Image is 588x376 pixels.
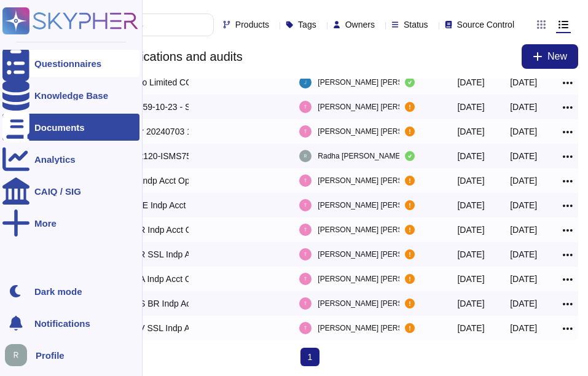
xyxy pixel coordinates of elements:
[457,297,484,310] div: [DATE]
[299,125,312,138] img: user
[404,20,428,29] span: Status
[510,101,537,113] div: [DATE]
[318,199,441,211] span: [PERSON_NAME] [PERSON_NAME]
[457,76,484,88] div: [DATE]
[298,20,316,29] span: Tags
[2,146,139,173] a: Analytics
[318,76,441,88] span: [PERSON_NAME] [PERSON_NAME]
[510,76,537,88] div: [DATE]
[299,150,312,162] img: user
[457,150,484,162] div: [DATE]
[510,322,537,334] div: [DATE]
[299,248,312,260] img: user
[457,125,484,138] div: [DATE]
[510,248,537,260] div: [DATE]
[34,123,85,132] div: Documents
[457,20,514,29] span: Source Control
[318,297,441,310] span: [PERSON_NAME] [PERSON_NAME]
[299,273,312,285] img: user
[2,114,139,141] a: Documents
[34,155,76,164] div: Analytics
[457,322,484,334] div: [DATE]
[318,224,441,236] span: [PERSON_NAME] [PERSON_NAME]
[510,273,537,285] div: [DATE]
[299,224,312,236] img: user
[457,174,484,187] div: [DATE]
[510,297,537,310] div: [DATE]
[299,174,312,187] img: user
[510,125,537,138] div: [DATE]
[34,187,81,196] div: CAIQ / SIG
[34,91,108,100] div: Knowledge Base
[510,224,537,236] div: [DATE]
[2,82,139,109] a: Knowledge Base
[345,20,375,29] span: Owners
[510,150,537,162] div: [DATE]
[318,322,441,334] span: [PERSON_NAME] [PERSON_NAME]
[300,348,320,366] span: 1
[510,174,537,187] div: [DATE]
[299,297,312,310] img: user
[299,322,312,334] img: user
[318,101,441,113] span: [PERSON_NAME] [PERSON_NAME]
[34,287,82,296] div: Dark mode
[299,101,312,113] img: user
[457,224,484,236] div: [DATE]
[547,52,567,61] span: New
[510,199,537,211] div: [DATE]
[235,20,269,29] span: Products
[299,199,312,211] img: user
[2,178,139,205] a: CAIQ / SIG
[2,342,36,369] button: user
[2,50,139,77] a: Questionnaires
[457,248,484,260] div: [DATE]
[318,174,441,187] span: [PERSON_NAME] [PERSON_NAME]
[522,44,578,69] button: New
[299,76,312,88] img: user
[318,248,441,260] span: [PERSON_NAME] [PERSON_NAME]
[318,273,441,285] span: [PERSON_NAME] [PERSON_NAME]
[457,199,484,211] div: [DATE]
[36,351,65,360] span: Profile
[457,273,484,285] div: [DATE]
[318,125,441,138] span: [PERSON_NAME] [PERSON_NAME]
[105,47,248,66] span: Certifications and audits
[5,344,27,366] img: user
[34,319,90,328] span: Notifications
[34,59,101,68] div: Questionnaires
[457,101,484,113] div: [DATE]
[34,219,57,228] div: More
[318,150,402,162] span: Radha [PERSON_NAME]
